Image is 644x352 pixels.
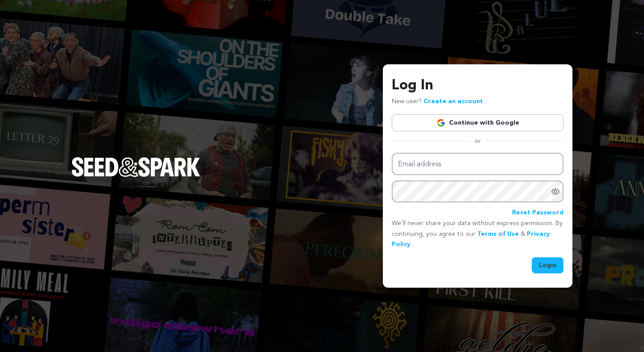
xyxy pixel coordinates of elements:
a: Seed&Spark Homepage [72,157,200,195]
img: Google logo [436,118,445,127]
a: Reset Password [512,208,563,218]
input: Email address [392,153,563,176]
a: Continue with Google [392,114,563,131]
a: Show password as plain text. Warning: this will display your password on the screen. [551,187,560,196]
p: New user? [392,96,483,107]
img: Seed&Spark Logo [72,157,200,177]
a: Create an account [424,98,483,105]
button: Login [532,257,563,273]
a: Terms of Use [477,231,519,237]
p: We’ll never share your data without express permission. By continuing, you agree to our & . [392,218,563,250]
h3: Log In [392,75,563,96]
span: or [469,137,486,146]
